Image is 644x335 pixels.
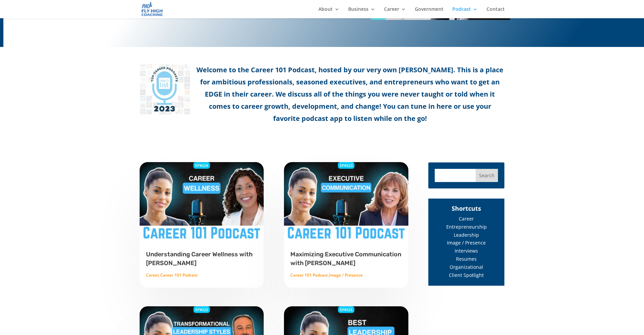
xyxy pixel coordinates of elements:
a: Resumes [456,256,477,262]
a: Interviews [455,248,478,254]
img: Fly High Coaching [141,1,163,17]
a: Understanding Career Wellness with [PERSON_NAME] [146,251,253,267]
a: Business [348,7,375,18]
a: Entrepreneurship [446,224,487,230]
a: Podcast [452,7,478,18]
span: Shortcuts [452,204,481,212]
a: Organizational [450,264,483,270]
a: Career [146,272,159,278]
a: Image / Presence [447,239,486,246]
p: Welcome to the Career 101 Podcast, hosted by our very own [PERSON_NAME]. This is a place for ambi... [140,64,505,125]
a: Government [415,7,444,18]
p: , [146,271,258,279]
a: Client Spotlight [449,272,484,278]
a: Image / Presence [329,272,363,278]
a: About [318,7,339,18]
a: Contact [486,7,505,18]
p: , [290,271,402,279]
a: Career 101 Podcast [160,272,198,278]
a: Career [384,7,406,18]
a: Maximizing Executive Communication with [PERSON_NAME] [290,251,401,267]
input: Search [476,169,498,182]
a: Career 101 Podcast [290,272,328,278]
img: Maximizing Executive Communication with Laurie Schloff [284,162,409,240]
a: Leadership [454,232,479,238]
img: Understanding Career Wellness with Andrea Yacub Macek [139,162,264,240]
a: Career [459,215,474,222]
